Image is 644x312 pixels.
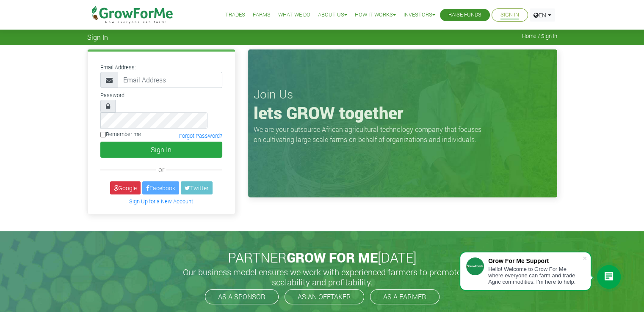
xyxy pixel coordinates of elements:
label: Password: [100,91,126,99]
div: Grow For Me Support [488,257,582,264]
div: Hello! Welcome to Grow For Me where everyone can farm and trade Agric commodities. I'm here to help. [488,266,582,285]
h2: PARTNER [DATE] [91,249,554,265]
a: Trades [225,11,245,19]
h3: Join Us [254,87,552,101]
a: Farms [253,11,271,19]
a: Google [110,181,141,194]
span: GROW FOR ME [287,248,378,266]
a: EN [530,8,555,22]
input: Remember me [100,132,106,137]
a: Sign In [500,11,519,19]
label: Email Address: [100,63,136,71]
a: What We Do [278,11,310,19]
p: We are your outsource African agricultural technology company that focuses on cultivating large s... [254,124,486,145]
a: AS A SPONSOR [205,289,279,304]
h5: Our business model ensures we work with experienced farmers to promote scalability and profitabil... [174,267,470,287]
a: Sign Up for a New Account [129,198,193,205]
div: or [100,164,222,175]
a: AS AN OFFTAKER [285,289,364,304]
button: Sign In [100,142,222,158]
input: Email Address [118,72,222,88]
h1: lets GROW together [254,103,552,123]
span: Home / Sign In [522,33,557,39]
a: Raise Funds [448,11,481,19]
label: Remember me [100,130,141,138]
a: AS A FARMER [370,289,439,304]
span: Sign In [87,33,108,41]
a: Investors [404,11,435,19]
a: How it Works [355,11,396,19]
a: About Us [318,11,347,19]
a: Forgot Password? [179,132,222,139]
